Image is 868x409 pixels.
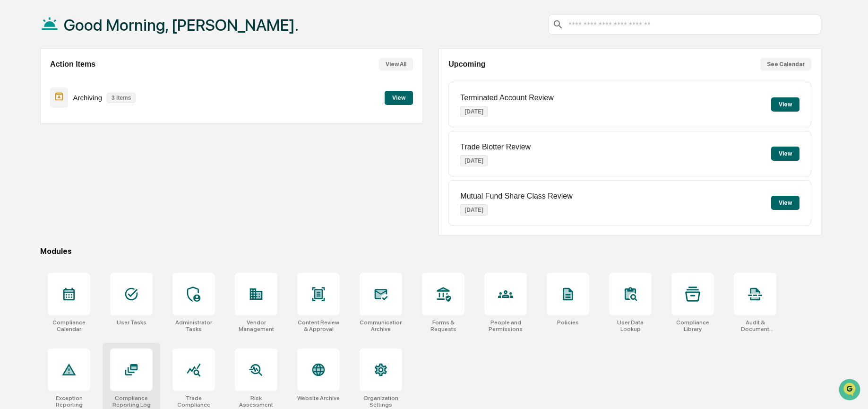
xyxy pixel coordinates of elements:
[32,72,155,82] div: Start new chat
[360,319,402,332] div: Communications Archive
[360,395,402,408] div: Organization Settings
[9,20,172,35] p: How can we help?
[107,93,136,103] p: 3 items
[609,319,652,332] div: User Data Lookup
[73,94,102,102] p: Archiving
[771,147,799,161] button: View
[6,115,65,132] a: 🖐️Preclearance
[9,138,17,146] div: 🔎
[460,192,572,200] p: Mutual Fund Share Class Review
[460,94,553,102] p: Terminated Account Review
[422,319,464,332] div: Forms & Requests
[94,160,114,167] span: Pylon
[557,319,579,326] div: Policies
[484,319,527,332] div: People and Permissions
[760,58,811,70] button: See Calendar
[379,58,413,70] button: View All
[172,319,215,332] div: Administrator Tasks
[161,75,172,87] button: Start new chat
[448,60,485,69] h2: Upcoming
[235,319,277,332] div: Vendor Management
[40,247,821,256] div: Modules
[671,319,714,332] div: Compliance Library
[110,395,153,408] div: Compliance Reporting Log
[460,155,488,166] p: [DATE]
[32,82,120,89] div: We're available if you need us!
[235,395,277,408] div: Risk Assessment
[6,133,63,150] a: 🔎Data Lookup
[48,395,90,408] div: Exception Reporting
[172,395,215,408] div: Trade Compliance
[9,72,26,89] img: 1746055101610-c473b297-6a78-478c-a979-82029cc54cd1
[385,93,413,102] a: View
[460,204,488,216] p: [DATE]
[385,91,413,105] button: View
[50,60,95,69] h2: Action Items
[771,196,799,210] button: View
[69,120,76,128] div: 🗄️
[48,319,90,332] div: Compliance Calendar
[297,319,340,332] div: Content Review & Approval
[297,395,340,401] div: Website Archive
[19,119,61,129] span: Preclearance
[19,137,60,147] span: Data Lookup
[771,97,799,112] button: View
[67,160,114,167] a: Powered byPylon
[64,16,299,35] h1: Good Morning, [PERSON_NAME].
[838,378,863,403] iframe: Open customer support
[9,120,17,128] div: 🖐️
[460,106,488,117] p: [DATE]
[734,319,776,332] div: Audit & Document Logs
[65,115,121,132] a: 🗄️Attestations
[78,119,117,129] span: Attestations
[460,143,531,151] p: Trade Blotter Review
[117,319,146,326] div: User Tasks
